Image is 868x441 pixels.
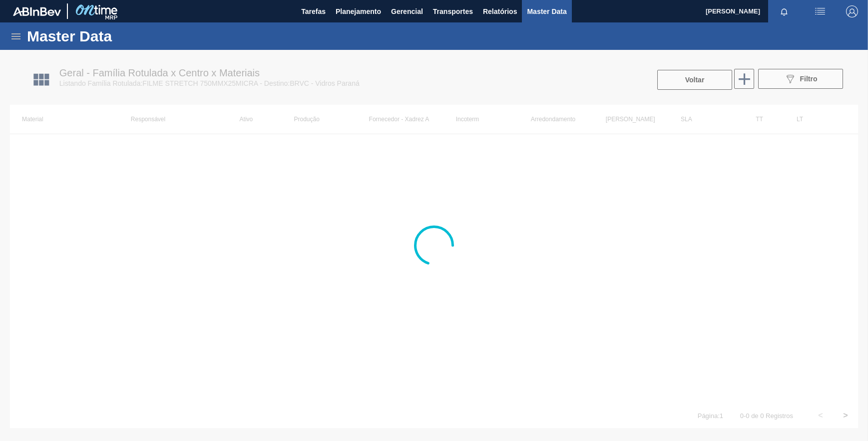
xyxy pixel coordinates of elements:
span: Transportes [433,5,473,17]
button: Notificações [768,4,800,18]
span: Master Data [527,5,566,17]
img: Logout [846,5,858,17]
span: Planejamento [336,5,381,17]
img: userActions [814,5,826,17]
span: Tarefas [301,5,326,17]
span: Relatórios [483,5,517,17]
h1: Master Data [27,30,204,42]
span: Gerencial [391,5,423,17]
img: TNhmsLtSVTkK8tSr43FrP2fwEKptu5GPRR3wAAAABJRU5ErkJggg== [13,7,61,16]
